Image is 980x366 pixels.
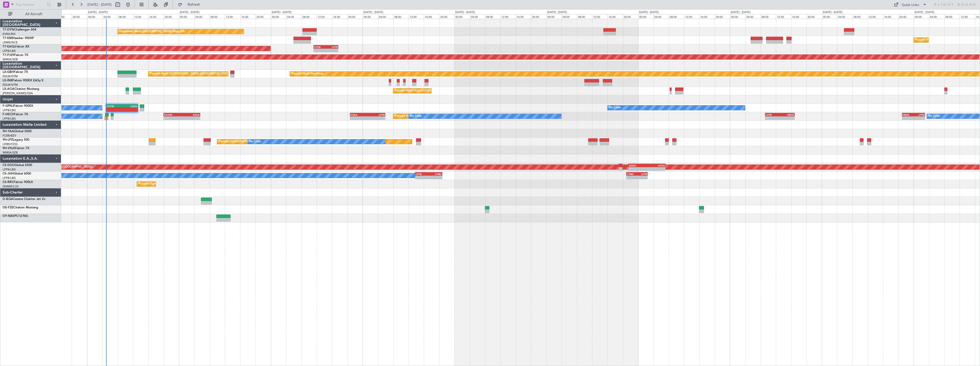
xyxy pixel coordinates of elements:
div: EGKK [629,164,647,167]
div: 20:00 [531,14,546,19]
span: CS-JHH [3,172,14,175]
div: EGGW [164,113,182,116]
div: [DATE] - [DATE] [272,10,291,15]
div: 20:00 [807,14,822,19]
div: Planned Maint Nurnberg [291,70,323,78]
span: D-IEGA [3,198,13,201]
div: 04:00 [286,14,301,19]
a: D-IEGACessna Citation Jet 2+ [3,198,46,201]
div: KSEA [182,113,200,116]
div: 12:00 [684,14,700,19]
a: CS-JHHGlobal 6000 [3,172,31,175]
div: - [326,49,338,52]
a: F-GPNJFalcon 900EX [3,104,33,108]
div: 20:00 [255,14,271,19]
span: CS-DOU [3,164,15,167]
div: 00:00 [363,14,378,19]
span: OY-NBS [3,215,14,218]
a: EDLW/DTM [3,74,18,78]
div: Unplanned Maint [GEOGRAPHIC_DATA] (Riga Intl) [119,28,185,35]
a: F-HECDFalcon 7X [3,113,28,116]
div: KSEA [351,113,368,116]
div: 20:00 [72,14,87,19]
a: WMSA/SZB [3,57,18,61]
div: [DATE] - [DATE] [731,10,750,15]
div: LFPB [766,113,780,116]
div: - [122,108,138,111]
a: DNMM/LOS [3,185,19,188]
div: 04:00 [929,14,945,19]
div: 00:00 [730,14,745,19]
div: [DATE] - [DATE] [88,10,108,15]
div: 08:00 [393,14,409,19]
a: T7-PJ29Falcon 7X [3,54,28,57]
span: T7-DYN [3,28,14,31]
div: 20:00 [347,14,363,19]
div: - [106,108,122,111]
div: - [164,117,182,120]
a: OE-FZECitation Mustang [3,206,38,209]
div: LSGG [122,105,138,108]
div: 12:00 [776,14,791,19]
div: 04:00 [470,14,485,19]
a: 9H-YAAGlobal 5000 [3,130,32,133]
button: Refresh [176,1,206,9]
span: [DATE] - [DATE] [87,2,112,7]
a: 9H-LPZLegacy 500 [3,138,29,141]
div: Planned Maint Nice ([GEOGRAPHIC_DATA]) [395,87,452,95]
a: LX-AOACitation Mustang [3,88,39,91]
div: Planned Maint London ([GEOGRAPHIC_DATA]) [31,163,93,171]
a: EDLW/DTM [3,83,18,87]
a: EVRA/RIX [3,32,15,36]
div: LFPB [637,172,647,176]
div: KBOS [780,113,794,116]
div: 16:00 [699,14,715,19]
div: Planned Maint [GEOGRAPHIC_DATA] [915,36,964,44]
div: 16:00 [148,14,164,19]
div: LFPB [913,113,924,116]
a: LFPB/LBG [3,168,16,171]
div: CYBG [627,172,637,176]
div: 16:00 [516,14,531,19]
div: Planned Maint [GEOGRAPHIC_DATA] ([GEOGRAPHIC_DATA]) [150,70,231,78]
div: 12:00 [500,14,516,19]
div: [DATE] - [DATE] [914,10,934,15]
a: LFPB/LBG [3,108,16,112]
div: - [913,117,924,120]
div: 16:00 [608,14,623,19]
div: 12:00 [317,14,332,19]
a: LFPB/LBG [3,176,16,180]
div: - [629,167,647,170]
div: 00:00 [87,14,103,19]
div: KTEB [314,45,326,49]
a: [PERSON_NAME]/QSA [3,91,33,95]
div: CYBG [429,172,442,176]
a: CS-RRCFalcon 900LX [3,181,33,184]
div: 00:00 [546,14,562,19]
a: OY-NBSPC12/NG [3,215,28,218]
div: 16:00 [332,14,347,19]
div: 04:00 [654,14,669,19]
a: LFPB/LBG [3,117,16,121]
div: 08:00 [944,14,960,19]
div: - [368,117,384,120]
div: 00:00 [638,14,654,19]
span: 9H-LPZ [3,138,13,141]
div: No Crew [928,112,940,120]
div: - [182,117,200,120]
span: OE-FZE [3,206,13,209]
div: 00:00 [454,14,470,19]
div: - [637,176,647,179]
div: - [766,117,780,120]
div: - [647,167,665,170]
div: - [351,117,368,120]
div: - [416,176,429,179]
div: 04:00 [745,14,761,19]
div: [DATE] - [DATE] [823,10,842,15]
div: 12:00 [592,14,608,19]
div: - [314,49,326,52]
div: - [429,176,442,179]
div: 00:00 [914,14,929,19]
div: 08:00 [761,14,776,19]
div: LFPB [416,172,429,176]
